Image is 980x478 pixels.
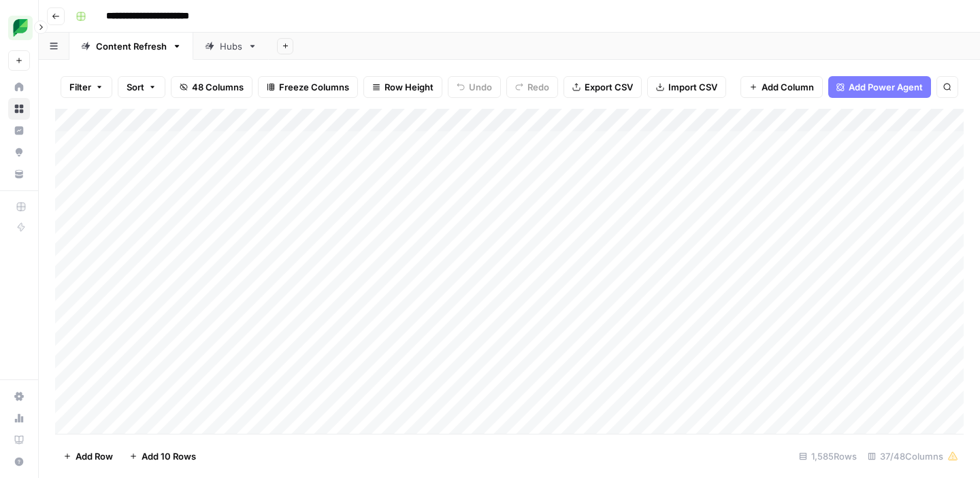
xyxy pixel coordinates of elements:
[469,80,492,94] span: Undo
[8,163,30,185] a: Your Data
[8,407,30,429] a: Usage
[585,80,633,94] span: Export CSV
[647,76,726,98] button: Import CSV
[192,80,244,94] span: 48 Columns
[121,445,204,467] button: Add 10 Rows
[279,80,349,94] span: Freeze Columns
[385,80,434,94] span: Row Height
[8,386,30,407] a: Settings
[8,16,33,40] img: SproutSocial Logo
[794,445,862,467] div: 1,585 Rows
[862,445,964,467] div: 37/48 Columns
[506,76,558,98] button: Redo
[61,76,112,98] button: Filter
[127,80,144,94] span: Sort
[563,76,642,98] button: Export CSV
[828,76,931,98] button: Add Power Agent
[8,76,30,98] a: Home
[55,445,121,467] button: Add Row
[258,76,358,98] button: Freeze Columns
[8,451,30,473] button: Help + Support
[762,80,814,94] span: Add Column
[76,449,113,463] span: Add Row
[118,76,165,98] button: Sort
[193,33,269,60] a: Hubs
[8,98,30,120] a: Browse
[740,76,823,98] button: Add Column
[363,76,442,98] button: Row Height
[69,80,91,94] span: Filter
[69,33,193,60] a: Content Refresh
[8,429,30,451] a: Learning Hub
[8,141,30,163] a: Opportunities
[96,39,167,53] div: Content Refresh
[849,80,923,94] span: Add Power Agent
[220,39,242,53] div: Hubs
[527,80,549,94] span: Redo
[8,120,30,141] a: Insights
[668,80,717,94] span: Import CSV
[448,76,501,98] button: Undo
[142,449,196,463] span: Add 10 Rows
[8,11,30,45] button: Workspace: SproutSocial
[171,76,252,98] button: 48 Columns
